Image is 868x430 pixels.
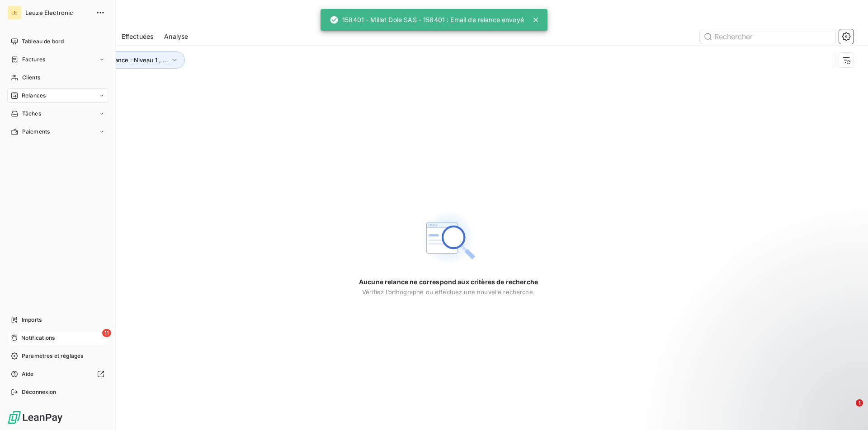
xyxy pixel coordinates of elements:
[856,399,863,407] span: 1
[22,37,64,46] span: Tableau de bord
[22,316,42,324] span: Imports
[22,370,34,378] span: Aide
[22,92,46,100] span: Relances
[122,32,154,41] span: Effectuées
[330,12,524,28] div: 158401 - Millet Dole SAS - 158401 : Email de relance envoyé
[21,334,55,342] span: Notifications
[164,32,188,41] span: Analyse
[7,5,22,20] div: LE
[837,399,859,421] iframe: Intercom live chat
[22,128,50,136] span: Paiements
[64,51,185,69] button: Niveau de relance : Niveau 1 , ...
[687,342,868,406] iframe: Intercom notifications message
[420,209,477,267] img: Empty state
[102,329,111,337] span: 11
[22,110,41,118] span: Tâches
[22,352,83,360] span: Paramètres et réglages
[7,367,108,381] a: Aide
[25,9,90,16] span: Leuze Electronic
[7,410,63,425] img: Logo LeanPay
[362,288,535,296] span: Vérifiez l’orthographe ou effectuez une nouvelle recherche.
[359,277,538,287] span: Aucune relance ne correspond aux critères de recherche
[77,56,168,64] span: Niveau de relance : Niveau 1 , ...
[22,74,40,82] span: Clients
[22,55,45,64] span: Factures
[22,388,57,396] span: Déconnexion
[700,29,835,44] input: Rechercher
